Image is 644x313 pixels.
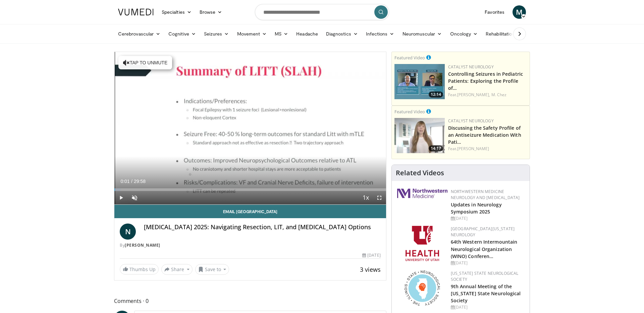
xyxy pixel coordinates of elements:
[457,146,489,151] a: [PERSON_NAME]
[196,5,226,19] a: Browse
[448,125,521,145] a: Discussing the Safety Profile of an Antiseizure Medication With Pati…
[448,71,523,91] a: Controlling Seizures in Pediatric Patients: Exploring the Profile of…
[114,27,164,41] a: Cerebrovascular
[144,224,381,231] h4: [MEDICAL_DATA] 2025: Navigating Resection, LIT, and [MEDICAL_DATA] Options
[322,27,362,41] a: Diagnostics
[451,239,518,259] a: 64th Western Intermountain Neurological Organization (WINO) Conferen…
[359,191,373,204] button: Playback Rate
[451,189,520,200] a: Northwestern Medicine Neurology and [MEDICAL_DATA]
[451,260,524,266] div: [DATE]
[451,201,502,215] a: Updates in Neurology Symposium 2025
[362,252,380,258] div: [DATE]
[451,304,524,310] div: [DATE]
[360,265,381,273] span: 3 views
[394,118,445,153] a: 14:17
[362,27,398,41] a: Infections
[120,242,381,248] div: By
[118,9,154,15] img: VuMedi Logo
[448,64,494,70] a: Catalyst Neurology
[158,5,196,19] a: Specialties
[134,179,146,184] span: 29:58
[161,264,193,275] button: Share
[446,27,482,41] a: Oncology
[429,91,443,98] span: 12:14
[195,264,229,275] button: Save to
[451,270,519,282] a: [US_STATE] State Neurological Society
[114,188,386,191] div: Progress Bar
[482,27,519,41] a: Rehabilitation
[120,224,136,240] a: N
[120,179,129,184] span: 0:01
[451,226,515,238] a: [GEOGRAPHIC_DATA][US_STATE] Neurology
[457,92,490,98] a: [PERSON_NAME],
[394,109,425,115] small: Featured Video
[271,27,292,41] a: MS
[394,64,445,99] img: 5e01731b-4d4e-47f8-b775-0c1d7f1e3c52.png.150x105_q85_crop-smart_upscale.jpg
[114,205,386,218] a: Email [GEOGRAPHIC_DATA]
[406,226,439,261] img: f6362829-b0a3-407d-a044-59546adfd345.png.150x105_q85_autocrop_double_scale_upscale_version-0.2.png
[448,92,527,98] div: Feat.
[397,189,447,198] img: 2a462fb6-9365-492a-ac79-3166a6f924d8.png.150x105_q85_autocrop_double_scale_upscale_version-0.2.jpg
[200,27,233,41] a: Seizures
[373,191,386,204] button: Fullscreen
[429,145,443,151] span: 14:17
[491,92,507,98] a: M. Chez
[114,52,386,205] video-js: Video Player
[131,179,132,184] span: /
[255,4,389,20] input: Search topics, interventions
[398,27,446,41] a: Neuromuscular
[451,283,521,304] a: 9th Annual Meeting of the [US_STATE] State Neurological Society
[128,191,141,204] button: Unmute
[451,215,524,222] div: [DATE]
[292,27,322,41] a: Headache
[164,27,200,41] a: Cognitive
[114,297,386,305] span: Comments 0
[513,5,526,19] a: M
[120,264,159,274] a: Thumbs Up
[448,118,494,124] a: Catalyst Neurology
[125,242,160,248] a: [PERSON_NAME]
[233,27,271,41] a: Movement
[394,118,445,153] img: c23d0a25-a0b6-49e6-ba12-869cdc8b250a.png.150x105_q85_crop-smart_upscale.jpg
[118,56,172,69] button: Tap to unmute
[481,5,508,19] a: Favorites
[396,169,444,177] h4: Related Videos
[114,191,128,204] button: Play
[394,55,425,61] small: Featured Video
[394,64,445,99] a: 12:14
[405,270,440,306] img: 71a8b48c-8850-4916-bbdd-e2f3ccf11ef9.png.150x105_q85_autocrop_double_scale_upscale_version-0.2.png
[448,146,527,152] div: Feat.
